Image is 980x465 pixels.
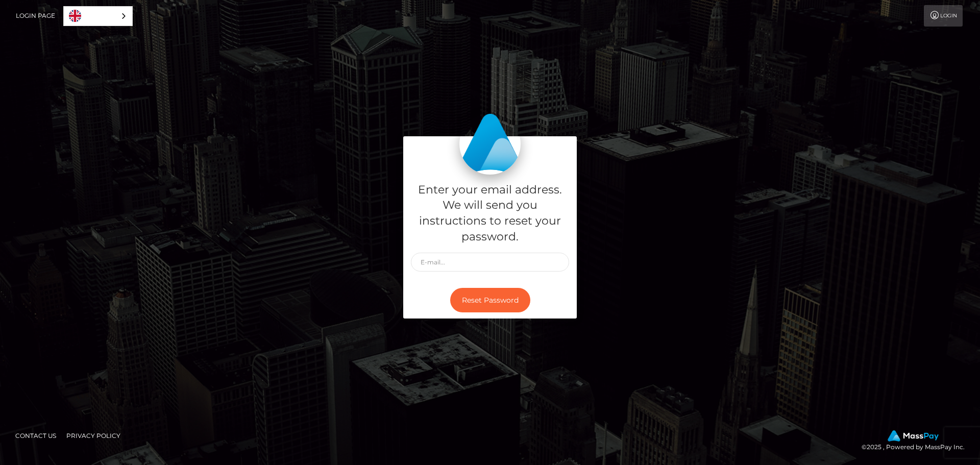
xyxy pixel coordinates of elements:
a: English [64,7,132,26]
input: E-mail... [411,253,569,272]
img: MassPay Login [459,113,521,175]
img: MassPay [888,430,939,442]
div: Language [63,6,133,26]
a: Privacy Policy [62,428,125,444]
aside: Language selected: English [63,6,133,26]
div: © 2025 , Powered by MassPay Inc. [862,430,972,453]
a: Login Page [16,5,55,27]
a: Contact Us [11,428,60,444]
h5: Enter your email address. We will send you instructions to reset your password. [411,182,569,245]
a: Login [924,5,963,27]
button: Reset Password [450,288,530,313]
